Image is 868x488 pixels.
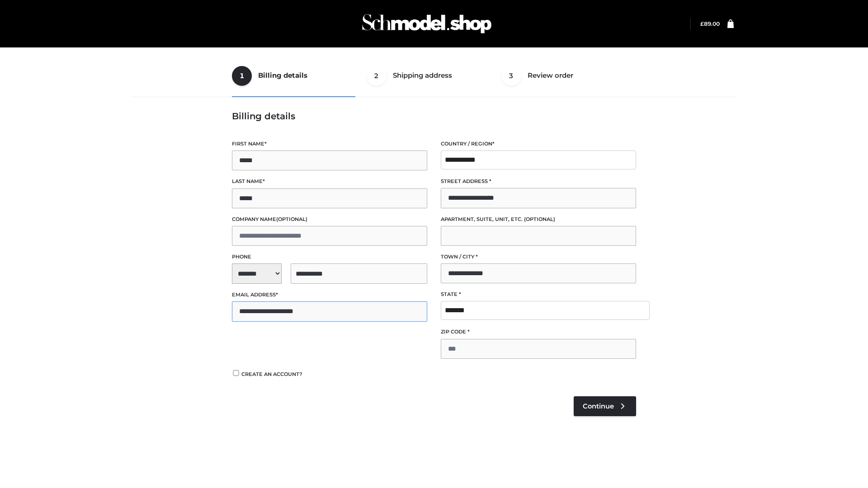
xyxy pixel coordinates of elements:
span: (optional) [524,216,555,222]
label: State [441,290,636,299]
span: £ [700,20,704,27]
label: Phone [232,253,427,261]
label: Email address [232,291,427,299]
h3: Billing details [232,111,636,122]
span: (optional) [276,216,307,222]
a: Continue [574,396,636,416]
span: Continue [583,402,614,410]
label: Last name [232,177,427,186]
a: £89.00 [700,20,720,27]
label: First name [232,140,427,148]
label: Country / Region [441,140,636,148]
span: Create an account? [241,371,302,377]
label: ZIP Code [441,328,636,336]
bdi: 89.00 [700,20,720,27]
label: Apartment, suite, unit, etc. [441,215,636,224]
img: Schmodel Admin 964 [359,6,495,42]
label: Town / City [441,253,636,261]
label: Company name [232,215,427,224]
input: Create an account? [232,370,240,376]
label: Street address [441,177,636,186]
